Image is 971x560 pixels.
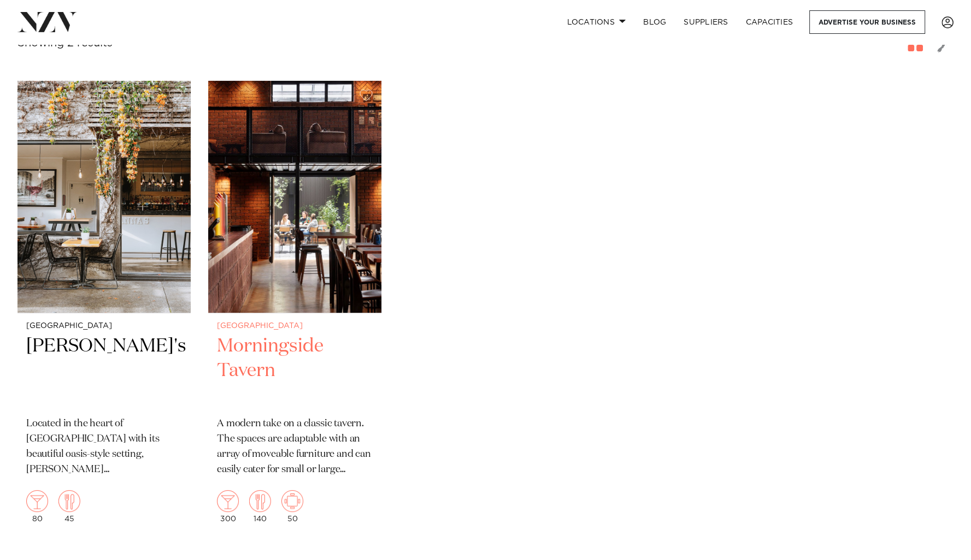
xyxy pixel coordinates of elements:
[634,10,675,34] a: BLOG
[208,81,381,532] a: [GEOGRAPHIC_DATA] Morningside Tavern A modern take on a classic tavern. The spaces are adaptable ...
[217,490,239,512] img: cocktail.png
[281,490,303,523] div: 50
[249,490,271,523] div: 140
[26,490,48,523] div: 80
[58,490,80,523] div: 45
[809,10,925,34] a: Advertise your business
[26,416,182,478] p: Located in the heart of [GEOGRAPHIC_DATA] with its beautiful oasis-style setting, [PERSON_NAME][G...
[17,12,77,32] img: nzv-logo.png
[281,490,303,512] img: meeting.png
[217,416,373,478] p: A modern take on a classic tavern. The spaces are adaptable with an array of moveable furniture a...
[675,10,737,34] a: SUPPLIERS
[217,322,373,330] small: [GEOGRAPHIC_DATA]
[26,322,182,330] small: [GEOGRAPHIC_DATA]
[249,490,271,512] img: dining.png
[558,10,634,34] a: Locations
[17,81,191,532] a: [GEOGRAPHIC_DATA] [PERSON_NAME]'s Located in the heart of [GEOGRAPHIC_DATA] with its beautiful oa...
[58,490,80,512] img: dining.png
[217,490,239,523] div: 300
[26,334,182,408] h2: [PERSON_NAME]'s
[217,334,373,408] h2: Morningside Tavern
[26,490,48,512] img: cocktail.png
[737,10,802,34] a: Capacities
